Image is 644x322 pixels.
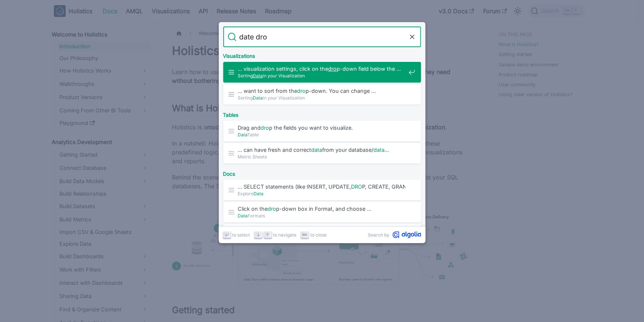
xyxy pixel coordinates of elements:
span: Search by [368,231,390,238]
mark: dro [261,125,269,131]
svg: Escape key [302,232,308,238]
mark: Data [253,95,263,101]
span: … SELECT statements (like INSERT, UPDATE, P, CREATE, GRANT...) in the … [238,183,406,190]
mark: data [311,147,323,153]
div: Visualizations [222,47,423,62]
svg: Enter key [224,232,230,238]
input: Search docs [237,27,408,47]
mark: Data [238,213,248,218]
mark: Data [253,73,263,78]
svg: Arrow up [265,232,271,238]
span: to close [311,231,327,238]
a: Click on thedrop-down box in Format, and choose …DataFormats [223,202,421,223]
span: Table [238,131,406,138]
button: Clear the query [408,32,417,41]
span: Sorting in your Visualization [238,72,406,79]
a: … visualization settings, click on thedrop-down field below the …SortingDatain your Visualization [223,62,421,83]
mark: dro [268,206,276,212]
a: Simply drag anddrop your CSV file, and you’ll …Import CSV & Google Sheets [223,224,421,245]
mark: DRO [351,183,362,190]
a: Drag anddrop the fields you want to visualize.DataTable [223,121,421,141]
span: Drag and p the fields you want to visualize. [238,124,406,131]
span: Sorting in your Visualization [238,94,406,101]
span: … can have fresh and correct from your database/ … [238,146,406,153]
svg: Arrow down [256,232,261,238]
a: … want to sort from thedrop-down. You can change …SortingDatain your Visualization [223,84,421,105]
svg: Algolia [393,231,421,238]
span: Formats [238,212,406,219]
mark: Data [254,191,264,196]
div: Tables [222,106,423,121]
mark: Data [238,132,248,137]
span: … visualization settings, click on the p-down field below the … [238,65,406,72]
span: Click on the p-down box in Format, and choose … [238,205,406,212]
span: to select [233,231,250,238]
mark: dro [328,66,337,72]
mark: dro [297,88,306,94]
a: Search byAlgolia [368,231,421,238]
a: … SELECT statements (like INSERT, UPDATE,DROP, CREATE, GRANT...) in the …ExploreData [223,180,421,200]
span: … want to sort from the p-down. You can change … [238,87,406,94]
div: Docs [222,165,423,180]
span: to navigate [273,231,297,238]
span: Explore [238,190,406,197]
mark: data [374,147,385,153]
span: Metric Sheets [238,153,406,160]
a: … can have fresh and correctdatafrom your database/data…Metric Sheets [223,143,421,164]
